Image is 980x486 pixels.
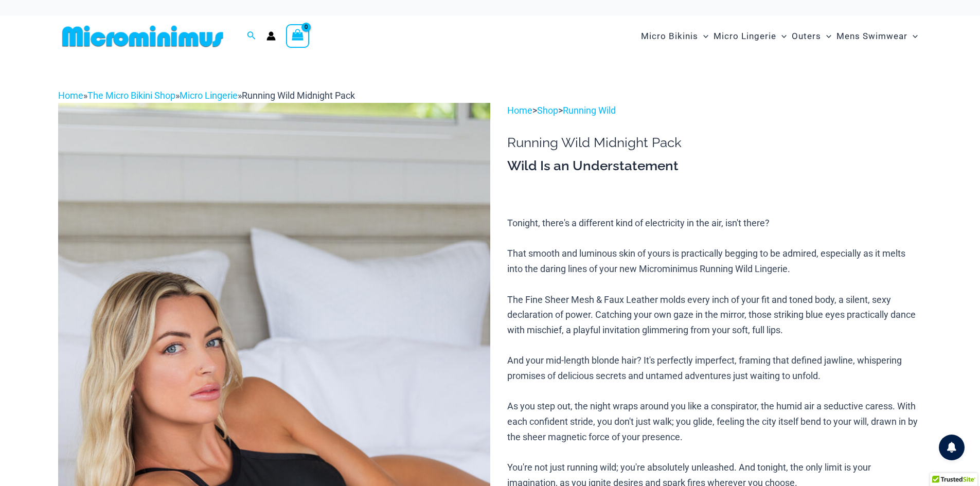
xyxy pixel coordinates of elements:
[714,23,776,49] span: Micro Lingerie
[87,90,175,101] a: The Micro Bikini Shop
[58,90,355,101] span: » » »
[242,90,355,101] span: Running Wild Midnight Pack
[698,23,708,49] span: Menu Toggle
[266,31,276,41] a: Account icon link
[834,21,920,52] a: Mens SwimwearMenu ToggleMenu Toggle
[507,135,922,151] h1: Running Wild Midnight Pack
[711,21,789,52] a: Micro LingerieMenu ToggleMenu Toggle
[638,21,711,52] a: Micro BikinisMenu ToggleMenu Toggle
[507,157,922,175] h3: Wild Is an Understatement
[247,30,256,43] a: Search icon link
[907,23,918,49] span: Menu Toggle
[792,23,821,49] span: Outers
[537,105,558,116] a: Shop
[58,25,227,48] img: MM SHOP LOGO FLAT
[563,105,616,116] a: Running Wild
[776,23,787,49] span: Menu Toggle
[180,90,238,101] a: Micro Lingerie
[58,90,83,101] a: Home
[286,24,310,48] a: View Shopping Cart, empty
[637,19,922,53] nav: Site Navigation
[789,21,834,52] a: OutersMenu ToggleMenu Toggle
[821,23,831,49] span: Menu Toggle
[836,23,907,49] span: Mens Swimwear
[641,23,698,49] span: Micro Bikinis
[507,105,532,116] a: Home
[507,103,922,118] p: > >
